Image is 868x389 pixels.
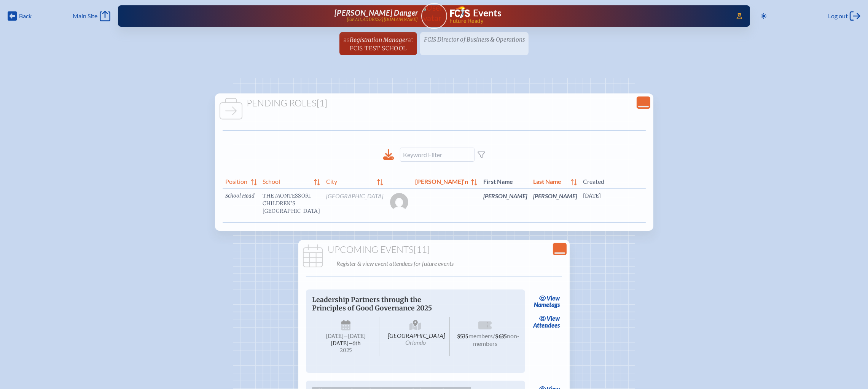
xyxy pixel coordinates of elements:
[218,98,650,109] h1: Pending Roles
[383,149,394,160] div: Download to CSV
[73,12,97,20] span: Main Site
[493,332,495,339] span: /
[473,332,520,347] span: non-members
[414,244,430,255] span: [11]
[347,17,418,22] p: [EMAIL_ADDRESS][DOMAIN_NAME]
[350,36,408,43] span: Registration Manager
[318,347,374,353] span: 2025
[449,18,726,24] span: Future Ready
[457,333,469,340] span: $535
[312,296,432,312] span: Leadership Partners through the Principles of Good Governance 2025
[350,45,406,52] span: FCIS Test School
[340,32,416,55] a: asRegistration ManageratFCIS Test School
[400,148,475,162] input: Keyword Filter
[533,176,568,185] span: Last Name
[580,189,671,223] td: [DATE]
[418,3,450,23] img: User Avatar
[142,8,418,24] a: [PERSON_NAME] Danger[EMAIL_ADDRESS][DOMAIN_NAME]
[408,35,413,43] span: at
[450,6,726,24] div: FCIS Events — Future ready
[483,176,527,185] span: First Name
[331,340,361,347] span: [DATE]–⁠6th
[323,189,386,223] td: [GEOGRAPHIC_DATA]
[226,176,248,185] span: Position
[73,11,110,21] a: Main Site
[390,193,408,211] img: Gravatar
[343,35,350,43] span: as
[405,339,426,346] span: Orlando
[223,189,260,223] td: School Head
[450,6,502,20] a: FCIS LogoEvents
[336,258,565,269] p: Register & view event attendees for future events
[473,8,502,18] h1: Events
[317,97,328,109] span: [1]
[547,294,560,302] span: view
[19,12,32,20] span: Back
[415,176,468,185] span: [PERSON_NAME]’n
[495,333,507,340] span: $635
[334,8,418,17] span: [PERSON_NAME] Danger
[450,6,470,18] img: Florida Council of Independent Schools
[469,332,493,339] span: members
[531,313,562,331] a: viewAttendees
[326,333,344,339] span: [DATE]
[344,333,366,339] span: –[DATE]
[828,12,848,20] span: Log out
[260,189,323,223] td: The Montessori Children’s [GEOGRAPHIC_DATA]
[326,176,374,185] span: City
[532,293,562,310] a: viewNametags
[530,189,580,223] td: [PERSON_NAME]
[583,176,668,185] span: Created
[263,176,311,185] span: School
[382,317,450,356] span: [GEOGRAPHIC_DATA]
[301,244,567,255] h1: Upcoming Events
[547,315,560,322] span: view
[480,189,530,223] td: [PERSON_NAME]
[421,3,447,29] a: User Avatar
